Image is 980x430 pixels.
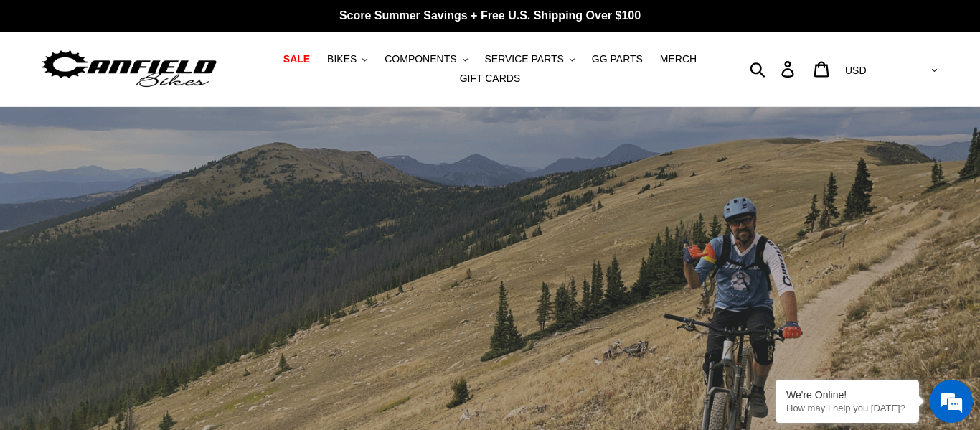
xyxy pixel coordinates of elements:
[283,53,310,65] span: SALE
[592,53,643,65] span: GG PARTS
[786,389,908,401] div: We're Online!
[484,53,563,65] span: SERVICE PARTS
[327,53,357,65] span: BIKES
[460,73,521,85] span: GIFT CARDS
[653,50,704,69] a: MERCH
[786,403,908,413] p: How may I help you today?
[477,50,581,69] button: SERVICE PARTS
[320,50,374,69] button: BIKES
[453,69,528,88] a: GIFT CARDS
[39,47,219,92] img: Canfield Bikes
[276,50,317,69] a: SALE
[385,53,456,65] span: COMPONENTS
[660,53,697,65] span: MERCH
[377,50,474,69] button: COMPONENTS
[585,50,650,69] a: GG PARTS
